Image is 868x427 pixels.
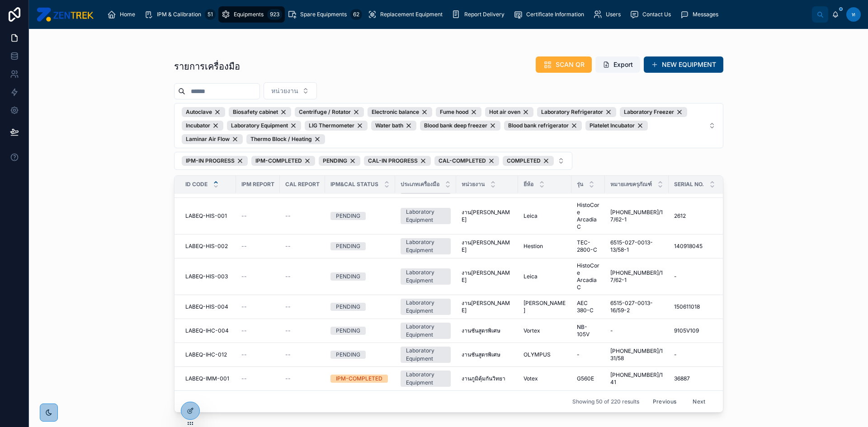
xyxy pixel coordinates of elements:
a: PENDING [330,327,390,335]
div: Blood bank refrigerator [504,121,582,131]
a: 6515-027-0013-13/58-1 [610,239,663,253]
span: 150611018 [674,303,700,310]
div: scrollable content [101,5,812,24]
button: Unselect LAMINAR_AIR_FLOW [182,134,243,144]
span: CAL Report [285,181,320,188]
a: IPM & Calibration51 [142,6,218,23]
a: Laboratory Equipment [401,268,451,285]
a: TEC-2800-C [577,239,599,253]
a: Users [590,6,627,23]
a: -- [285,303,320,310]
span: AEC 380-C [577,300,599,314]
span: Messages [693,11,718,18]
div: Laboratory Refrigerator [537,107,616,117]
span: IPM&CAL Status [330,181,378,188]
div: Laboratory Equipment [406,208,445,224]
button: Unselect COMPLETED [503,156,554,166]
span: LABEQ-HIS-004 [185,303,228,310]
span: ท [852,11,855,18]
span: -- [285,273,291,280]
a: Leica [524,273,566,280]
div: PENDING [336,242,360,250]
span: หน่วยงาน [271,86,298,95]
div: Fume hood [436,107,481,117]
a: -- [241,273,274,280]
button: Select Button [174,152,572,170]
span: - [577,351,580,358]
button: Unselect INCUBATOR [182,121,223,131]
a: 2612 [674,212,718,220]
span: 140918045 [674,243,703,250]
div: IPM-IN PROGRESS [182,156,248,166]
span: Leica [524,273,538,280]
a: PENDING [330,272,390,281]
span: ID Code [185,181,208,188]
a: Vortex [524,327,566,334]
div: PENDING [319,156,360,166]
a: HistoCore Arcadia C [577,262,599,291]
span: OLYMPUS [524,351,551,358]
a: Replacement Equipment [365,6,449,23]
span: Votex [524,375,538,382]
span: งาน[PERSON_NAME] [462,269,513,284]
a: -- [241,212,274,220]
div: Biosafety cabinet [229,107,291,117]
a: [PERSON_NAME] [524,300,566,314]
span: NB-105V [577,324,599,338]
span: -- [285,243,291,250]
div: Laboratory Equipment [406,268,445,285]
a: Certificate Information [511,6,590,23]
span: หมายเลขครุภัณฑ์ [610,181,652,188]
h1: รายการเครื่องมือ [174,60,240,73]
span: Spare Equipments [300,11,347,18]
div: Laboratory Equipment [227,121,301,131]
span: - [674,351,677,358]
span: - [674,273,677,280]
a: Laboratory Equipment [401,299,451,315]
span: Report Delivery [464,11,505,18]
a: -- [285,243,320,250]
button: Export [595,56,640,73]
a: [PHONE_NUMBER]/17/62-1 [610,269,663,284]
button: Unselect FUME_HOOD [436,107,481,117]
span: Hestion [524,243,543,250]
a: -- [285,327,320,334]
a: LABEQ-HIS-003 [185,273,231,280]
div: Centrifuge / Rotator [295,107,364,117]
a: งาน[PERSON_NAME] [462,209,513,223]
span: LABEQ-IHC-004 [185,327,229,334]
a: งาน[PERSON_NAME] [462,239,513,253]
a: -- [285,375,320,382]
a: Hestion [524,243,566,250]
a: - [674,273,718,280]
a: -- [241,327,274,334]
a: -- [285,351,320,358]
a: - [674,351,718,358]
div: 62 [350,9,362,20]
div: PENDING [336,351,360,359]
a: HistoCore Arcadia C [577,202,599,230]
a: -- [285,212,320,220]
a: - [577,351,599,358]
span: Home [120,11,135,18]
div: PENDING [336,327,360,335]
span: -- [285,303,291,310]
a: 36887 [674,375,718,382]
a: Home [104,6,142,23]
span: ประเภทเครื่องมือ [401,181,439,188]
div: Laboratory Equipment [406,347,445,363]
a: [PHONE_NUMBER]/141 [610,371,663,386]
a: Laboratory Equipment [401,208,451,224]
span: งานชันสูตรพิเศษ [462,327,500,334]
a: LABEQ-IMM-001 [185,375,231,382]
span: งานภูมิคุ้มกันวิทยา [462,375,505,382]
button: Unselect CAL_IN_PROGRESS [364,156,431,166]
button: Unselect IPM_IN_PROGRESS [182,156,248,166]
button: Unselect PENDING [319,156,360,166]
a: [PHONE_NUMBER]/131/58 [610,347,663,362]
div: CAL-IN PROGRESS [364,156,431,166]
span: Vortex [524,327,540,334]
a: งานภูมิคุ้มกันวิทยา [462,375,513,382]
